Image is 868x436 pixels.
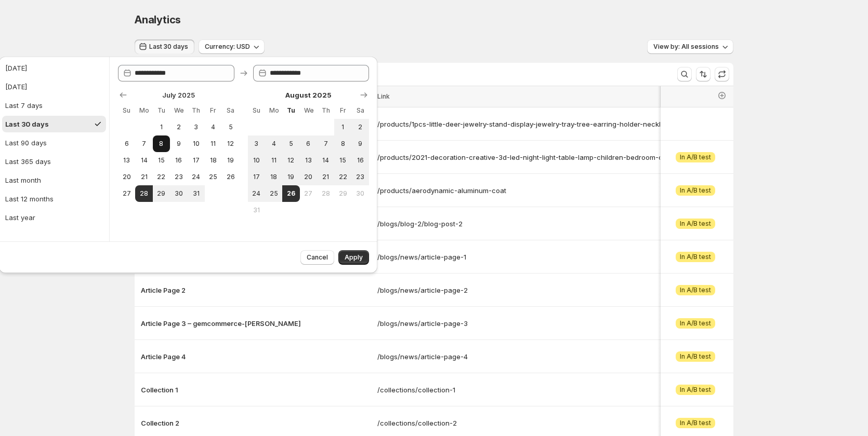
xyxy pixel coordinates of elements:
button: Tuesday August 12 2025 [282,152,299,169]
span: 21 [139,173,148,181]
button: Monday August 4 2025 [265,135,282,152]
span: 3 [191,123,200,131]
span: 28 [139,189,148,198]
button: Monday August 18 2025 [265,169,282,185]
th: Sunday [248,102,265,119]
button: Apply [338,250,369,265]
button: Tuesday July 15 2025 [153,152,170,169]
span: 22 [157,173,166,181]
button: Friday August 8 2025 [334,135,351,152]
th: Wednesday [300,102,317,119]
button: Friday August 15 2025 [334,152,351,169]
button: Last 30 days [2,116,106,132]
button: Start of range Monday July 28 2025 [135,185,152,202]
button: Article Page 2 [141,285,371,295]
span: 13 [304,156,313,165]
span: 19 [286,173,295,181]
div: Last 12 months [5,194,54,204]
span: In A/B test [680,220,711,228]
button: Cancel [300,250,334,265]
button: Thursday July 17 2025 [187,152,204,169]
button: Wednesday August 27 2025 [300,185,317,202]
button: Monday August 11 2025 [265,152,282,169]
button: Monday July 7 2025 [135,135,152,152]
span: 25 [269,189,278,198]
button: Last month [2,172,106,188]
button: Collection 2 [141,418,371,428]
span: 11 [209,140,218,148]
span: 7 [321,140,330,148]
span: 20 [304,173,313,181]
span: Th [321,106,330,115]
span: In A/B test [680,253,711,261]
button: Thursday August 14 2025 [317,152,334,169]
div: Last year [5,212,35,223]
button: Friday July 4 2025 [205,119,222,135]
span: 22 [338,173,347,181]
a: /blogs/news/article-page-3 [377,318,824,329]
a: /blogs/news/article-page-2 [377,285,824,295]
a: /products/aerodynamic-aluminum-coat [377,185,824,196]
th: Monday [265,102,282,119]
span: 16 [174,156,183,165]
button: Monday July 14 2025 [135,152,152,169]
button: Monday July 21 2025 [135,169,152,185]
span: 17 [252,173,261,181]
span: 29 [157,189,166,198]
div: Last 30 days [5,119,49,129]
span: Su [252,106,261,115]
button: Last 365 days [2,153,106,170]
span: In A/B test [680,186,711,195]
th: Thursday [187,102,204,119]
button: Last 90 days [2,134,106,151]
p: /products/2021-decoration-creative-3d-led-night-light-table-lamp-children-bedroom-child-gift-home [377,152,824,162]
button: Thursday July 10 2025 [187,135,204,152]
span: 12 [286,156,295,165]
span: In A/B test [680,386,711,394]
button: Search and filter results [677,67,692,81]
button: Friday August 29 2025 [334,185,351,202]
th: Saturday [352,102,369,119]
p: /blogs/news/article-page-1 [377,252,824,262]
span: 9 [356,140,365,148]
span: 27 [122,189,131,198]
span: 6 [304,140,313,148]
button: Collection 1 [141,385,371,395]
span: 6 [122,140,131,148]
span: 26 [226,173,235,181]
span: In A/B test [680,286,711,294]
span: 29 [338,189,347,198]
span: 21 [321,173,330,181]
button: Sunday August 17 2025 [248,169,265,185]
button: End of range Today Tuesday August 26 2025 [282,185,299,202]
button: Saturday August 2 2025 [352,119,369,135]
span: We [174,106,183,115]
button: Sunday August 31 2025 [248,202,265,219]
span: 30 [174,189,183,198]
button: Wednesday August 6 2025 [300,135,317,152]
span: 2 [174,123,183,131]
button: Last year [2,209,106,226]
span: 3 [252,140,261,148]
span: 15 [338,156,347,165]
button: Friday August 1 2025 [334,119,351,135]
a: /products/1pcs-little-deer-jewelry-stand-display-jewelry-tray-tree-earring-holder-necklace-ring-p... [377,119,824,129]
span: Analytics [135,13,181,26]
span: 16 [356,156,365,165]
button: Wednesday July 30 2025 [170,185,187,202]
button: Thursday August 7 2025 [317,135,334,152]
button: Sunday August 24 2025 [248,185,265,202]
button: Last 30 days [135,39,194,54]
div: Last 7 days [5,100,43,111]
button: Wednesday July 9 2025 [170,135,187,152]
button: Friday July 11 2025 [205,135,222,152]
div: [DATE] [5,81,27,92]
span: 4 [209,123,218,131]
button: Thursday July 31 2025 [187,185,204,202]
